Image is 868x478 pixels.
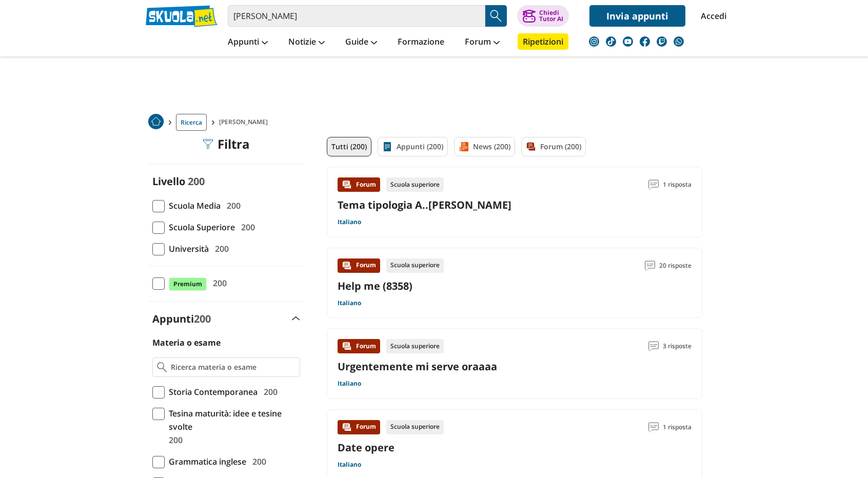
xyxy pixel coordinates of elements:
span: 200 [209,276,227,290]
button: Search Button [485,5,507,27]
div: Forum [338,258,380,273]
span: Storia Contemporanea [165,385,258,399]
a: Italiano [338,461,361,469]
input: Cerca appunti, riassunti o versioni [228,5,485,27]
label: Livello [152,174,185,188]
img: Forum contenuto [342,422,352,432]
input: Ricerca materia o esame [171,362,295,372]
span: Scuola Superiore [165,221,235,234]
div: Chiedi Tutor AI [539,10,563,22]
a: Guide [343,33,380,52]
span: 1 risposta [663,420,692,434]
img: Forum contenuto [342,341,352,351]
div: Scuola superiore [386,420,444,434]
span: 200 [165,433,183,447]
div: Filtra [203,137,250,151]
a: Notizie [286,33,327,52]
a: Italiano [338,218,361,226]
a: Italiano [338,380,361,388]
span: Tesina maturità: idee e tesine svolte [165,407,300,433]
img: Cerca appunti, riassunti o versioni [488,8,504,24]
span: Università [165,242,209,255]
a: Tutti (200) [327,137,371,156]
span: 200 [188,174,205,188]
img: Commenti lettura [648,180,659,190]
img: instagram [589,36,599,47]
div: Forum [338,420,380,434]
span: 200 [194,312,211,326]
img: Home [148,114,164,129]
img: Ricerca materia o esame [157,362,167,372]
span: 200 [248,455,266,468]
span: 1 risposta [663,177,692,192]
img: Commenti lettura [645,261,655,271]
a: Date opere [338,441,394,454]
a: Italiano [338,299,361,307]
a: News (200) [454,137,515,156]
a: Home [148,114,164,131]
span: Premium [169,277,207,291]
span: 200 [223,199,241,212]
a: Invia appunti [589,5,685,27]
img: Commenti lettura [648,422,659,432]
span: [PERSON_NAME] [219,114,272,131]
img: twitch [657,36,667,47]
a: Tema tipologia A..[PERSON_NAME] [338,198,511,212]
div: Scuola superiore [386,258,444,273]
a: Urgentemente mi serve oraaaa [338,360,497,373]
a: Accedi [701,5,722,27]
span: 20 risposte [659,258,692,273]
a: Forum (200) [521,137,586,156]
a: Help me (8358) [338,279,412,293]
img: tiktok [606,36,616,47]
img: youtube [623,36,633,47]
img: Commenti lettura [648,341,659,351]
img: News filtro contenuto [459,142,469,152]
span: Grammatica inglese [165,455,246,468]
a: Formazione [395,33,447,52]
img: WhatsApp [674,36,684,47]
div: Forum [338,177,380,192]
a: Ripetizioni [518,33,568,50]
img: Forum filtro contenuto [526,142,536,152]
a: Appunti (200) [378,137,448,156]
div: Scuola superiore [386,177,444,192]
img: Filtra filtri mobile [203,139,213,149]
a: Forum [462,33,502,52]
img: Apri e chiudi sezione [292,316,300,321]
div: Scuola superiore [386,339,444,353]
span: Scuola Media [165,199,221,212]
a: Ricerca [176,114,207,131]
img: facebook [640,36,650,47]
span: 200 [260,385,278,399]
span: 3 risposte [663,339,692,353]
label: Materia o esame [152,337,221,348]
label: Appunti [152,312,211,326]
img: Forum contenuto [342,180,352,190]
button: ChiediTutor AI [517,5,569,27]
img: Forum contenuto [342,261,352,271]
a: Appunti [225,33,270,52]
span: 200 [237,221,255,234]
img: Appunti filtro contenuto [382,142,392,152]
div: Forum [338,339,380,353]
span: 200 [211,242,229,255]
